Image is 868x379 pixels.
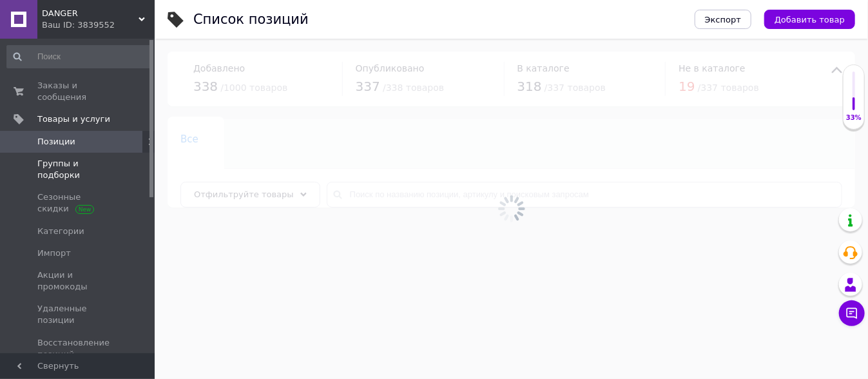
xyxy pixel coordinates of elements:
[37,191,119,215] span: Сезонные скидки
[6,45,152,68] input: Поиск
[42,8,139,19] span: DANGER
[37,248,71,259] span: Импорт
[37,80,119,103] span: Заказы и сообщения
[37,113,110,125] span: Товары и услуги
[37,303,119,326] span: Удаленные позиции
[775,15,845,24] span: Добавить товар
[37,158,119,181] span: Группы и подборки
[37,269,119,293] span: Акции и промокоды
[37,337,119,360] span: Восстановление позиций
[844,113,864,122] div: 33%
[193,13,309,26] div: Список позиций
[764,10,855,29] button: Добавить товар
[37,136,75,148] span: Позиции
[37,226,84,237] span: Категории
[839,300,865,326] button: Чат с покупателем
[695,10,751,29] button: Экспорт
[705,15,741,24] span: Экспорт
[42,19,155,31] div: Ваш ID: 3839552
